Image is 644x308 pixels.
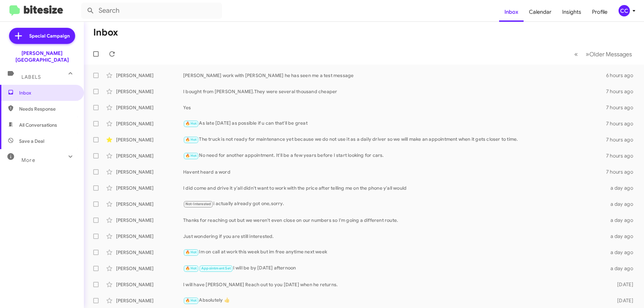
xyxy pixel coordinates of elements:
[574,50,578,58] span: «
[524,2,557,22] a: Calendar
[116,120,183,127] div: [PERSON_NAME]
[185,137,197,142] span: 🔥 Hot
[606,88,639,95] div: 7 hours ago
[21,74,41,80] span: Labels
[116,233,183,240] div: [PERSON_NAME]
[19,106,76,112] span: Needs Response
[116,169,183,175] div: [PERSON_NAME]
[606,169,639,175] div: 7 hours ago
[606,136,639,143] div: 7 hours ago
[116,249,183,256] div: [PERSON_NAME]
[183,152,606,160] div: No need for another appointment. It'll be a few years before I start looking for cars.
[499,2,524,22] a: Inbox
[116,185,183,191] div: [PERSON_NAME]
[619,5,630,16] div: CC
[183,72,606,79] div: [PERSON_NAME] work with [PERSON_NAME] he has seen me a test message
[183,217,606,224] div: Thanks for reaching out but we weren't even close on our numbers so I'm going a different route.
[21,157,35,163] span: More
[606,185,639,191] div: a day ago
[116,72,183,79] div: [PERSON_NAME]
[589,51,632,58] span: Older Messages
[116,88,183,95] div: [PERSON_NAME]
[183,297,606,304] div: Absolutely 👍
[183,88,606,95] div: I bought from [PERSON_NAME].They were several thousand cheaper
[183,200,606,208] div: i actually already got one,sorry.
[19,122,57,128] span: All Conversations
[185,202,211,206] span: Not-Interested
[606,297,639,304] div: [DATE]
[9,28,75,44] a: Special Campaign
[116,281,183,288] div: [PERSON_NAME]
[183,281,606,288] div: I will have [PERSON_NAME] Reach out to you [DATE] when he returns.
[183,233,606,240] div: Just wondering if you are still interested.
[183,248,606,256] div: Im on call at work this week but im free anytime next week
[606,201,639,207] div: a day ago
[116,152,183,159] div: [PERSON_NAME]
[183,185,606,191] div: I did come and drive it y'all didn't want to work with the price after telling me on the phone y'...
[93,27,118,38] h1: Inbox
[606,104,639,111] div: 7 hours ago
[19,89,76,96] span: Inbox
[185,121,197,126] span: 🔥 Hot
[587,2,613,22] a: Profile
[185,153,197,158] span: 🔥 Hot
[606,249,639,256] div: a day ago
[183,104,606,111] div: Yes
[201,266,231,270] span: Appointment Set
[185,298,197,303] span: 🔥 Hot
[185,250,197,254] span: 🔥 Hot
[606,233,639,240] div: a day ago
[116,265,183,272] div: [PERSON_NAME]
[582,47,636,61] button: Next
[586,50,589,58] span: »
[606,152,639,159] div: 7 hours ago
[183,120,606,127] div: As late [DATE] as possible if u can that'll be great
[116,104,183,111] div: [PERSON_NAME]
[183,264,606,272] div: I will be by [DATE] afternoon
[606,217,639,224] div: a day ago
[183,169,606,175] div: Havent heard a word
[606,281,639,288] div: [DATE]
[29,33,70,39] span: Special Campaign
[557,2,587,22] a: Insights
[613,5,637,16] button: CC
[116,217,183,224] div: [PERSON_NAME]
[571,47,636,61] nav: Page navigation example
[116,297,183,304] div: [PERSON_NAME]
[606,120,639,127] div: 7 hours ago
[116,136,183,143] div: [PERSON_NAME]
[183,136,606,143] div: The truck is not ready for maintenance yet because we do not use it as a daily driver so we will ...
[81,3,222,19] input: Search
[570,47,582,61] button: Previous
[606,72,639,79] div: 6 hours ago
[606,265,639,272] div: a day ago
[185,266,197,270] span: 🔥 Hot
[116,201,183,207] div: [PERSON_NAME]
[19,138,44,144] span: Save a Deal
